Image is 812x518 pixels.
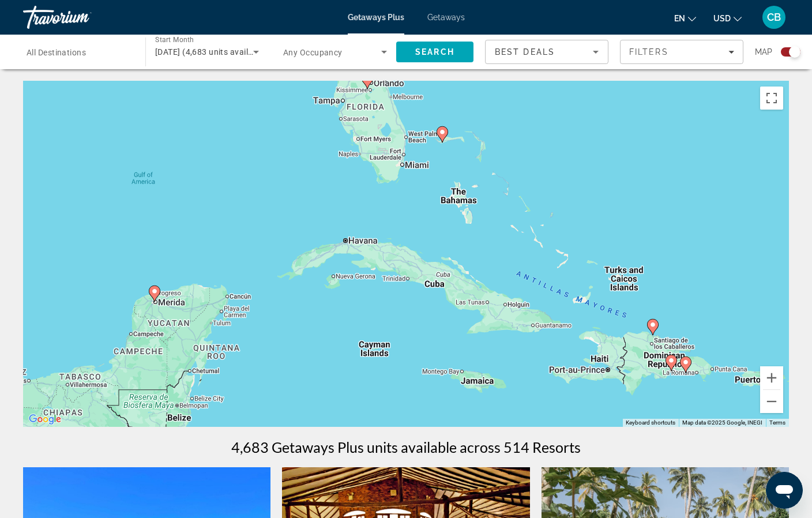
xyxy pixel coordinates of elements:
a: Getaways [427,13,465,22]
span: [DATE] (4,683 units available) [155,47,267,57]
span: USD [713,14,731,23]
span: Search [415,47,454,57]
span: CB [767,12,781,23]
a: Travorium [23,2,138,32]
input: Select destination [27,46,130,59]
button: User Menu [759,5,789,29]
mat-select: Sort by [495,45,599,59]
a: Open this area in Google Maps (opens a new window) [26,412,64,427]
button: Filters [620,40,743,64]
span: Map [755,44,772,60]
span: Filters [629,47,668,57]
button: Zoom out [760,390,783,413]
span: en [674,14,685,23]
span: Start Month [155,36,194,44]
button: Zoom in [760,366,783,389]
a: Terms (opens in new tab) [769,419,785,426]
iframe: Button to launch messaging window [766,472,803,509]
button: Toggle fullscreen view [760,87,783,110]
button: Change currency [713,10,742,27]
span: Map data ©2025 Google, INEGI [682,419,762,426]
img: Google [26,412,64,427]
span: Any Occupancy [283,48,343,57]
span: Best Deals [495,47,555,57]
button: Change language [674,10,696,27]
button: Keyboard shortcuts [626,419,675,427]
h1: 4,683 Getaways Plus units available across 514 Resorts [231,438,581,456]
span: All Destinations [27,48,86,57]
a: Getaways Plus [348,13,404,22]
button: Search [396,42,473,62]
